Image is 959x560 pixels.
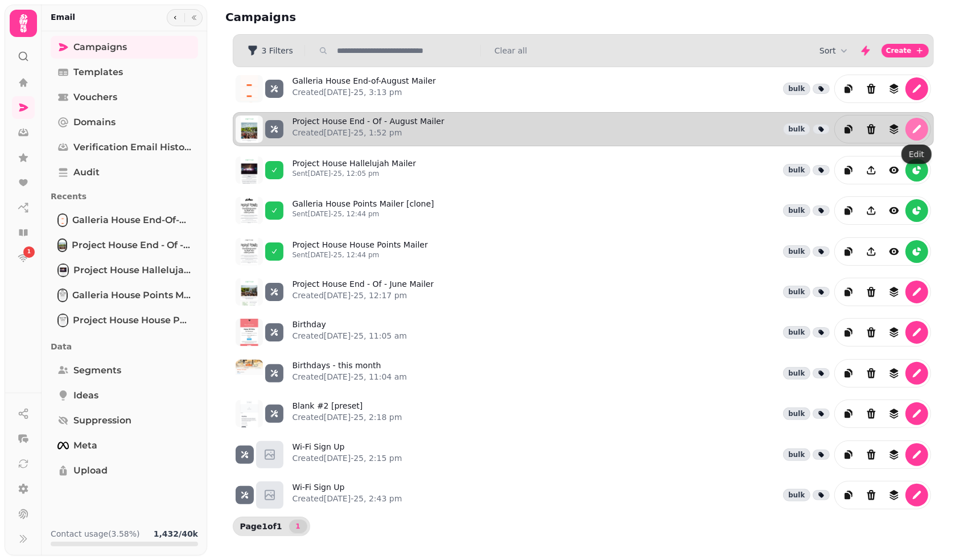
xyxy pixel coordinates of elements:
a: Segments [51,359,198,382]
a: Audit [51,161,198,184]
nav: Tabs [42,31,207,519]
button: revisions [883,281,906,303]
button: revisions [883,443,906,466]
img: aHR0cHM6Ly9zdGFtcGVkZS1zZXJ2aWNlLXByb2QtdGVtcGxhdGUtcHJldmlld3MuczMuZXUtd2VzdC0xLmFtYXpvbmF3cy5jb... [236,197,263,224]
a: Wi-Fi Sign UpCreated[DATE]-25, 2:15 pm [293,441,402,468]
div: bulk [783,123,810,135]
p: Created [DATE]-25, 12:17 pm [293,290,434,301]
button: Share campaign preview [860,240,883,263]
button: Delete [860,77,883,100]
p: Sent [DATE]-25, 12:44 pm [293,209,434,219]
button: edit [906,443,928,466]
div: bulk [783,367,810,380]
a: 1 [12,246,35,269]
a: Meta [51,434,198,457]
span: Templates [73,65,123,79]
div: bulk [783,164,810,176]
a: Project House House Points MailerSent[DATE]-25, 12:44 pm [293,239,428,264]
a: Galleria House Points Mailer [clone]Galleria House Points Mailer [clone] [51,284,198,307]
img: aHR0cHM6Ly9zdGFtcGVkZS1zZXJ2aWNlLXByb2QtdGVtcGxhdGUtcHJldmlld3MuczMuZXUtd2VzdC0xLmFtYXpvbmF3cy5jb... [236,116,263,143]
button: Create [882,44,929,57]
a: Galleria House Points Mailer [clone]Sent[DATE]-25, 12:44 pm [293,198,434,223]
span: 1 [294,523,303,530]
button: Delete [860,281,883,303]
h2: Campaigns [225,9,444,25]
p: Sent [DATE]-25, 12:44 pm [293,250,428,260]
button: revisions [883,362,906,385]
img: aHR0cHM6Ly9zdGFtcGVkZS1zZXJ2aWNlLXByb2QtdGVtcGxhdGUtcHJldmlld3MuczMuZXUtd2VzdC0xLmFtYXpvbmF3cy5jb... [236,360,263,387]
button: reports [906,199,928,222]
img: aHR0cHM6Ly9zdGFtcGVkZS1zZXJ2aWNlLXByb2QtdGVtcGxhdGUtcHJldmlld3MuczMuZXUtd2VzdC0xLmFtYXpvbmF3cy5jb... [236,157,263,184]
button: Delete [860,321,883,344]
button: view [883,240,906,263]
p: Created [DATE]-25, 2:15 pm [293,452,402,464]
a: Galleria House End-of-August MailerGalleria House End-of-August Mailer [51,209,198,232]
a: Project House Hallelujah MailerProject House Hallelujah Mailer [51,259,198,282]
button: revisions [883,321,906,344]
span: Galleria House End-of-August Mailer [72,213,191,227]
p: Created [DATE]-25, 11:04 am [293,371,408,382]
div: bulk [783,489,810,501]
span: Project House End - Of - August Mailer [72,238,191,252]
button: duplicate [837,281,860,303]
span: Campaigns [73,40,127,54]
button: Delete [860,118,883,141]
p: Created [DATE]-25, 11:05 am [293,330,408,341]
button: edit [906,281,928,303]
div: Edit [902,145,932,164]
button: Share campaign preview [860,199,883,222]
a: Vouchers [51,86,198,109]
button: reports [906,159,928,182]
img: Project House House Points Mailer [59,315,67,326]
span: Upload [73,464,108,477]
button: Delete [860,402,883,425]
a: Blank #2 [preset]Created[DATE]-25, 2:18 pm [293,400,402,427]
button: revisions [883,77,906,100]
button: revisions [883,402,906,425]
span: Ideas [73,389,98,402]
b: 1,432 / 40k [154,529,198,538]
div: bulk [783,448,810,461]
span: Galleria House Points Mailer [clone] [72,289,191,302]
img: aHR0cHM6Ly9zdGFtcGVkZS1zZXJ2aWNlLXByb2QtdGVtcGxhdGUtcHJldmlld3MuczMuZXUtd2VzdC0xLmFtYXpvbmF3cy5jb... [236,278,263,306]
button: duplicate [837,118,860,141]
button: view [883,199,906,222]
div: bulk [783,83,810,95]
h2: Email [51,11,75,23]
div: bulk [783,204,810,217]
button: Delete [860,443,883,466]
a: Domains [51,111,198,134]
a: Campaigns [51,36,198,59]
button: view [883,159,906,182]
button: Delete [860,484,883,507]
a: Project House Hallelujah MailerSent[DATE]-25, 12:05 pm [293,158,417,183]
button: edit [906,118,928,141]
button: revisions [883,118,906,141]
span: Audit [73,166,100,179]
button: 3 Filters [238,42,302,60]
button: duplicate [837,77,860,100]
a: Galleria House End-of-August MailerCreated[DATE]-25, 3:13 pm [293,75,436,102]
p: Recents [51,186,198,207]
button: edit [906,402,928,425]
button: edit [906,362,928,385]
span: 1 [27,248,31,256]
img: aHR0cHM6Ly9zdGFtcGVkZS1zZXJ2aWNlLXByb2QtdGVtcGxhdGUtcHJldmlld3MuczMuZXUtd2VzdC0xLmFtYXpvbmF3cy5jb... [236,319,263,346]
div: bulk [783,407,810,420]
p: Created [DATE]-25, 2:18 pm [293,411,402,423]
div: bulk [783,286,810,298]
button: Delete [860,362,883,385]
a: Templates [51,61,198,84]
button: duplicate [837,240,860,263]
div: bulk [783,326,810,339]
img: aHR0cHM6Ly9zdGFtcGVkZS1zZXJ2aWNlLXByb2QtdGVtcGxhdGUtcHJldmlld3MuczMuZXUtd2VzdC0xLmFtYXpvbmF3cy5jb... [236,238,263,265]
span: Vouchers [73,90,117,104]
button: duplicate [837,321,860,344]
p: Created [DATE]-25, 3:13 pm [293,87,436,98]
span: Create [886,47,912,54]
a: Ideas [51,384,198,407]
a: Upload [51,459,198,482]
button: revisions [883,484,906,507]
img: Galleria House End-of-August Mailer [59,215,67,226]
a: Project House End - Of - June MailerCreated[DATE]-25, 12:17 pm [293,278,434,306]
